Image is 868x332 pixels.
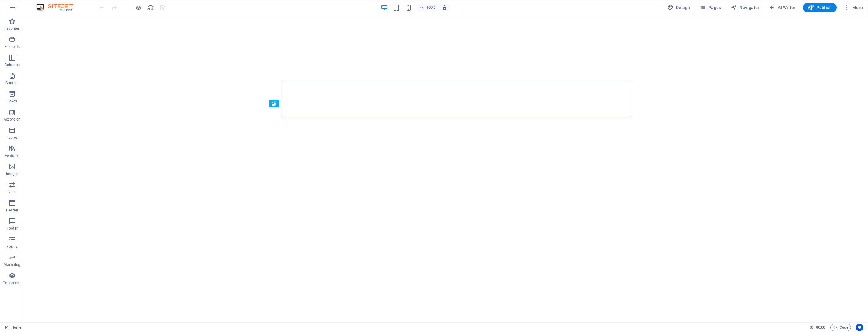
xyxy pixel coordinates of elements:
[5,44,20,49] p: Elements
[830,324,851,331] button: Code
[4,26,20,31] p: Favorites
[810,324,826,331] h6: Session time
[665,3,693,12] div: Design (Ctrl+Alt+Y)
[5,153,19,158] p: Features
[3,281,21,285] p: Collections
[7,99,17,104] p: Boxes
[844,5,863,11] span: More
[7,244,18,249] p: Forms
[731,5,760,11] span: Navigator
[816,324,825,331] span: 00 00
[35,4,80,11] img: Editor Logo
[767,3,798,12] button: AI Writer
[8,190,17,194] p: Slider
[426,4,436,11] h6: 100%
[697,3,723,12] button: Pages
[135,4,142,11] button: Click here to leave preview mode and continue editing
[7,135,18,140] p: Tables
[833,324,848,331] span: Code
[841,3,865,12] button: More
[820,325,821,330] span: :
[5,324,21,331] a: Click to cancel selection. Double-click to open Pages
[668,5,690,11] span: Design
[6,208,18,213] p: Header
[5,81,19,85] p: Content
[147,4,154,11] button: reload
[728,3,762,12] button: Navigator
[803,3,837,12] button: Publish
[5,62,20,67] p: Columns
[6,171,18,176] p: Images
[808,5,832,11] span: Publish
[856,324,863,331] button: Usercentrics
[4,262,20,267] p: Marketing
[4,117,21,122] p: Accordion
[769,5,796,11] span: AI Writer
[7,226,18,231] p: Footer
[700,5,721,11] span: Pages
[665,3,693,12] button: Design
[147,4,154,11] i: Reload page
[442,5,447,10] i: On resize automatically adjust zoom level to fit chosen device.
[417,4,438,11] button: 100%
